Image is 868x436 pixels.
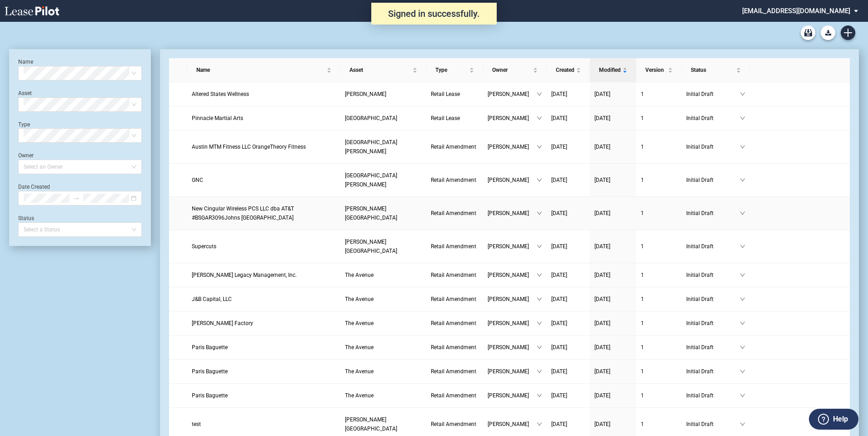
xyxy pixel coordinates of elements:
[551,343,585,352] a: [DATE]
[740,296,745,302] span: down
[196,65,325,75] span: Name
[192,421,201,427] span: test
[345,171,422,189] a: [GEOGRAPHIC_DATA][PERSON_NAME]
[488,271,537,280] span: [PERSON_NAME]
[686,319,740,328] span: Initial Draft
[641,114,677,123] a: 1
[686,367,740,376] span: Initial Draft
[345,391,422,400] a: The Avenue
[537,210,542,216] span: down
[594,391,632,400] a: [DATE]
[740,272,745,278] span: down
[431,368,476,375] span: Retail Amendment
[594,271,632,280] a: [DATE]
[641,175,677,185] a: 1
[431,91,460,97] span: Retail Lease
[809,409,858,430] button: Help
[192,420,336,429] a: test
[345,237,422,256] a: [PERSON_NAME][GEOGRAPHIC_DATA]
[821,25,835,40] button: Download Blank Form
[551,177,567,183] span: [DATE]
[488,114,537,123] span: [PERSON_NAME]
[686,175,740,185] span: Initial Draft
[488,295,537,304] span: [PERSON_NAME]
[537,421,542,427] span: down
[641,91,644,97] span: 1
[345,416,397,432] span: Stratton Mountain Village
[841,25,855,40] a: Create new document
[551,420,585,429] a: [DATE]
[488,319,537,328] span: [PERSON_NAME]
[345,368,374,375] span: The Avenue
[686,209,740,218] span: Initial Draft
[488,90,537,99] span: [PERSON_NAME]
[594,296,610,302] span: [DATE]
[641,295,677,304] a: 1
[636,58,682,82] th: Version
[431,319,479,328] a: Retail Amendment
[192,177,203,183] span: GNC
[740,177,745,183] span: down
[537,244,542,249] span: down
[18,121,30,128] label: Type
[431,210,476,216] span: Retail Amendment
[345,319,422,328] a: The Avenue
[594,210,610,216] span: [DATE]
[594,142,632,151] a: [DATE]
[187,58,340,82] th: Name
[431,295,479,304] a: Retail Amendment
[594,392,610,399] span: [DATE]
[345,115,397,121] span: Alamo Ranch
[594,242,632,251] a: [DATE]
[551,90,585,99] a: [DATE]
[686,142,740,151] span: Initial Draft
[345,415,422,433] a: [PERSON_NAME][GEOGRAPHIC_DATA]
[551,272,567,278] span: [DATE]
[594,177,610,183] span: [DATE]
[345,204,422,222] a: [PERSON_NAME][GEOGRAPHIC_DATA]
[192,344,228,351] span: Paris Baguette
[641,320,644,326] span: 1
[371,3,497,25] div: Signed in successfully.
[641,343,677,352] a: 1
[488,420,537,429] span: [PERSON_NAME]
[547,58,590,82] th: Created
[537,296,542,302] span: down
[641,368,644,375] span: 1
[551,175,585,185] a: [DATE]
[192,175,336,185] a: GNC
[431,391,479,400] a: Retail Amendment
[192,295,336,304] a: J&B Capital, LLC
[431,90,479,99] a: Retail Lease
[192,205,294,221] span: New Cingular Wireless PCS LLC dba AT&T #BSGAR3096Johns Creek Town Center
[345,392,374,399] span: The Avenue
[492,65,531,75] span: Owner
[641,392,644,399] span: 1
[192,243,216,250] span: Supercuts
[345,138,422,156] a: [GEOGRAPHIC_DATA][PERSON_NAME]
[551,368,567,375] span: [DATE]
[641,421,644,427] span: 1
[556,65,574,75] span: Created
[431,344,476,351] span: Retail Amendment
[192,271,336,280] a: [PERSON_NAME] Legacy Management, Inc.
[537,321,542,326] span: down
[551,242,585,251] a: [DATE]
[686,271,740,280] span: Initial Draft
[686,114,740,123] span: Initial Draft
[345,272,374,278] span: The Avenue
[686,295,740,304] span: Initial Draft
[594,90,632,99] a: [DATE]
[73,195,80,201] span: to
[345,239,397,254] span: Johns Creek Town Center
[551,243,567,250] span: [DATE]
[551,295,585,304] a: [DATE]
[431,242,479,251] a: Retail Amendment
[833,413,848,425] label: Help
[537,91,542,97] span: down
[18,215,34,221] label: Status
[590,58,636,82] th: Modified
[192,90,336,99] a: Altered States Wellness
[537,393,542,398] span: down
[594,320,610,326] span: [DATE]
